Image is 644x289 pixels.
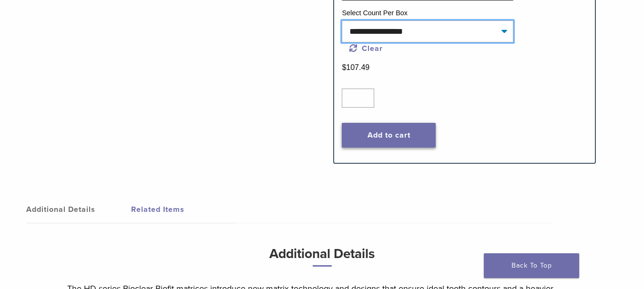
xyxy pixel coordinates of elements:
[342,63,369,71] bdi: 107.49
[349,44,383,53] a: Clear
[26,196,131,223] a: Additional Details
[342,9,408,17] label: Select Count Per Box
[342,63,346,71] span: $
[342,123,436,148] button: Add to cart
[67,242,577,274] h3: Additional Details
[484,253,579,278] a: Back To Top
[131,196,236,223] a: Related Items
